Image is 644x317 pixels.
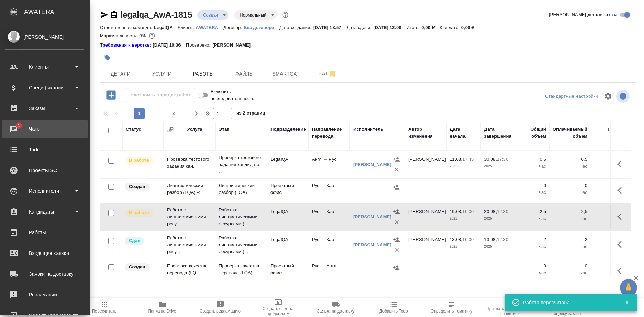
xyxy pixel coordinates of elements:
button: Здесь прячутся важные кнопки [613,182,630,199]
span: Smartcat [269,70,303,78]
a: AWATERA [196,24,223,30]
div: Проекты SC [5,165,84,176]
div: split button [543,91,600,102]
div: Тариф [607,126,622,133]
button: Создать счет на предоплату [249,298,307,317]
td: Лингвистический разбор (LQA) Р... [164,179,215,203]
span: Настроить таблицу [600,88,616,105]
button: Скопировать ссылку [110,11,118,19]
p: 10:00 [462,209,474,214]
button: Скопировать ссылку для ЯМессенджера [100,11,108,19]
p: Итого: [407,25,421,30]
button: Назначить [391,235,402,245]
a: [PERSON_NAME] [353,214,391,219]
p: Дата создания: [279,25,313,30]
p: 0 [519,262,546,269]
div: Спецификации [5,82,84,93]
button: Добавить тэг [100,50,115,65]
a: [PERSON_NAME] [353,162,391,167]
td: Проверка качества перевода (LQ... [164,259,215,283]
button: Нормальный [237,12,268,18]
p: Работа с лингвистическими ресурсами (... [219,207,264,227]
button: Создать рекламацию [191,298,249,317]
button: Здесь прячутся важные кнопки [613,236,630,253]
p: 0 [553,182,587,189]
td: Проверка тестового задания кан... [164,152,215,177]
span: Призвать менеджера по развитию [485,306,534,316]
div: Статус [126,126,141,133]
td: LegalQA [267,152,308,177]
div: Создан [234,10,277,20]
span: Определить тематику [431,309,472,314]
p: Проверка тестового задания кандидата ... [219,154,264,175]
p: [DATE] 18:57 [313,25,347,30]
a: 1Чаты [2,120,88,138]
p: час [519,189,546,196]
p: 11.08, [450,157,462,162]
svg: Отписаться [328,70,336,78]
span: Создать рекламацию [200,309,241,314]
td: [PERSON_NAME] [405,233,446,257]
span: Создать счет на предоплату [253,306,303,316]
p: час [553,215,587,222]
p: 30.08, [484,157,497,162]
div: Заказ еще не согласован с клиентом, искать исполнителей рано [124,262,160,272]
div: Создан [197,10,228,20]
div: Этап [219,126,229,133]
p: 0,5 [553,156,587,163]
p: 2,5 [519,208,546,215]
button: 🙏 [620,279,637,296]
td: Проектный офис [267,259,308,283]
a: Todo [2,141,88,158]
button: Здесь прячутся важные кнопки [613,208,630,225]
div: Направление перевода [312,126,346,140]
div: [PERSON_NAME] [5,33,84,41]
div: Кандидаты [5,207,84,217]
button: Призвать менеджера по развитию [481,298,539,317]
button: Пересчитать [75,298,133,317]
td: Рус → Каз [308,205,350,229]
span: Чат [311,69,344,78]
td: LegalQA [267,233,308,257]
p: час [553,163,587,170]
p: час [519,163,546,170]
p: [DATE] 10:36 [153,42,186,49]
span: 2 [168,110,179,117]
span: Посмотреть информацию [616,90,631,103]
p: В работе [129,157,149,164]
div: Входящие заявки [5,248,84,258]
button: Добавить Todo [365,298,423,317]
p: 12:30 [497,237,508,242]
button: Определить тематику [423,298,481,317]
p: час [553,243,587,250]
p: час [519,243,546,250]
p: 17:45 [462,157,474,162]
p: AWATERA [196,25,223,30]
p: Клиент: [178,25,196,30]
td: Рус → Каз [308,233,350,257]
span: из 2 страниц [236,109,265,119]
span: Добавить Todo [379,309,408,314]
p: 19.08, [450,209,462,214]
button: Назначить [391,182,401,192]
p: 0,00 ₽ [461,25,480,30]
button: Папка на Drive [133,298,191,317]
button: Доп статусы указывают на важность/срочность заказа [281,10,290,19]
p: В работе [129,209,149,216]
td: Рус → Англ [308,259,350,283]
p: Проверено: [186,42,213,49]
p: 0 [519,182,546,189]
div: Исполнитель [353,126,384,133]
div: Чаты [5,124,84,134]
td: Проектный офис [267,179,308,203]
p: RUB [594,243,622,250]
p: 2025 [450,243,477,250]
span: [PERSON_NAME] детали заказа [549,11,617,18]
span: Детали [104,70,137,78]
p: 0 [594,182,622,189]
p: Сдан [129,237,140,244]
div: Заказы [5,103,84,113]
p: Договор: [223,25,244,30]
p: Маржинальность: [100,33,139,38]
button: Здесь прячутся важные кнопки [613,156,630,172]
